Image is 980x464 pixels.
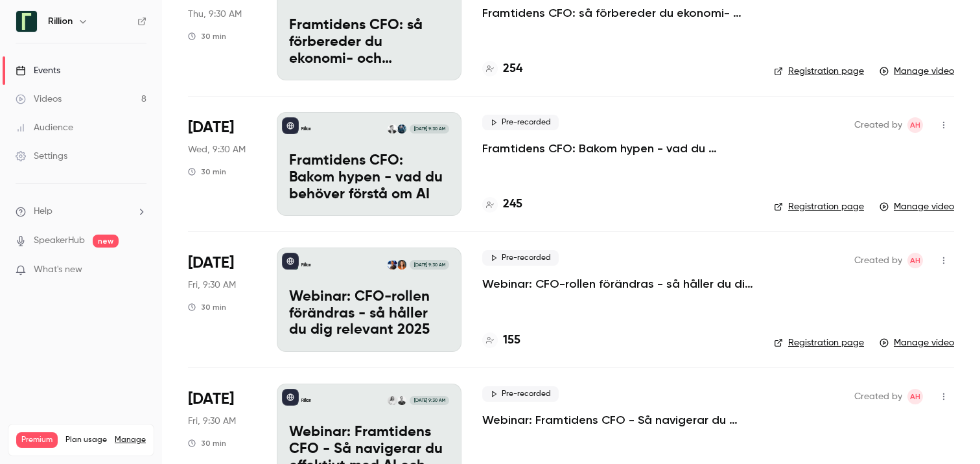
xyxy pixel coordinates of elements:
[115,435,146,445] a: Manage
[910,117,920,133] span: AH
[188,438,226,448] div: 30 min
[188,415,236,428] span: Fri, 9:30 AM
[397,396,406,405] img: Mattias Palmaer
[774,336,864,349] a: Registration page
[16,11,37,32] img: Rillion
[482,386,559,402] span: Pre-recorded
[188,253,234,273] span: [DATE]
[16,432,58,448] span: Premium
[503,196,522,213] h4: 245
[854,389,902,404] span: Created by
[907,389,923,404] span: Adam Holmgren
[910,253,920,268] span: AH
[188,8,242,21] span: Thu, 9:30 AM
[907,253,923,268] span: Adam Holmgren
[880,200,954,213] a: Manage video
[65,435,107,445] span: Plan usage
[482,60,522,78] a: 254
[289,153,449,203] p: Framtidens CFO: Bakom hypen - vad du behöver förstå om AI
[388,396,397,405] img: Marie Ahlberg
[188,112,256,216] div: Jun 4 Wed, 9:30 AM (Europe/Stockholm)
[188,143,246,156] span: Wed, 9:30 AM
[410,396,449,405] span: [DATE] 9:30 AM
[774,65,864,78] a: Registration page
[34,263,82,277] span: What's new
[503,332,520,349] h4: 155
[16,150,67,163] div: Settings
[482,141,753,156] a: Framtidens CFO: Bakom hypen - vad du behöver förstå om AI
[907,117,923,133] span: Adam Holmgren
[48,15,73,28] h6: Rillion
[289,289,449,339] p: Webinar: CFO-rollen förändras - så håller du dig relevant 2025
[289,17,449,67] p: Framtidens CFO: så förbereder du ekonomi- och finansfunktionen för AI-eran​
[482,332,520,349] a: 155
[188,31,226,41] div: 30 min
[34,205,52,218] span: Help
[16,93,62,106] div: Videos
[854,117,902,133] span: Created by
[397,124,406,133] img: Mehran Farshid
[410,260,449,269] span: [DATE] 9:30 AM
[188,279,236,292] span: Fri, 9:30 AM
[774,200,864,213] a: Registration page
[188,302,226,312] div: 30 min
[188,389,234,410] span: [DATE]
[880,336,954,349] a: Manage video
[188,248,256,351] div: Apr 25 Fri, 9:30 AM (Europe/Stockholm)
[482,250,559,266] span: Pre-recorded
[410,124,449,133] span: [DATE] 9:30 AM
[388,260,397,269] img: Dennis Lodin
[397,260,406,269] img: Natalie Jelveh
[16,121,73,134] div: Audience
[188,117,234,138] span: [DATE]
[482,412,753,428] a: Webinar: Framtidens CFO - Så navigerar du effektivt med AI och automation
[854,253,902,268] span: Created by
[34,234,85,248] a: SpeakerHub
[880,65,954,78] a: Manage video
[16,205,146,218] li: help-dropdown-opener
[131,264,146,276] iframe: Noticeable Trigger
[93,235,119,248] span: new
[482,115,559,130] span: Pre-recorded
[482,5,753,21] a: Framtidens CFO: så förbereder du ekonomi- och finansfunktionen för AI-eran​
[301,126,311,132] p: Rillion
[188,167,226,177] div: 30 min
[277,248,461,351] a: Webinar: CFO-rollen förändras - så håller du dig relevant 2025RillionNatalie JelvehDennis Lodin[D...
[910,389,920,404] span: AH
[16,64,60,77] div: Events
[301,262,311,268] p: Rillion
[388,124,397,133] img: Emil Fleron
[482,276,753,292] a: Webinar: CFO-rollen förändras - så håller du dig relevant 2025
[503,60,522,78] h4: 254
[277,112,461,216] a: Framtidens CFO: Bakom hypen - vad du behöver förstå om AIRillionMehran FarshidEmil Fleron[DATE] 9...
[301,397,311,404] p: Rillion
[482,196,522,213] a: 245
